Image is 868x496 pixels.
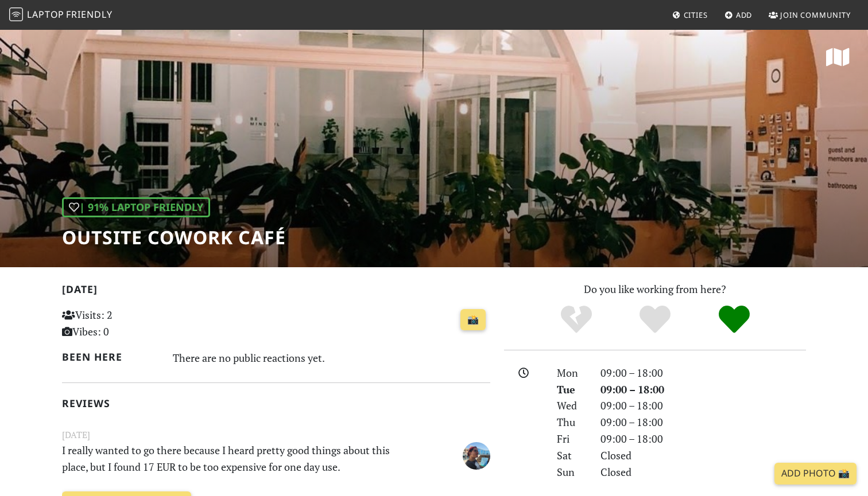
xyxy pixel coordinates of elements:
[594,397,813,414] div: 09:00 – 18:00
[27,8,64,21] span: Laptop
[615,304,695,335] div: Yes
[66,8,112,21] span: Friendly
[463,448,490,462] span: Lucas Picollo
[62,283,490,300] h2: [DATE]
[9,5,113,25] a: LaptopFriendly LaptopFriendly
[684,10,708,20] span: Cities
[550,381,594,398] div: Tue
[594,431,813,447] div: 09:00 – 18:00
[62,197,210,217] div: | 91% Laptop Friendly
[504,281,806,298] p: Do you like working from here?
[62,397,490,409] h2: Reviews
[736,10,753,20] span: Add
[720,5,757,25] a: Add
[55,442,424,475] p: I really wanted to go there because I heard pretty good things about this place, but I found 17 E...
[780,10,851,20] span: Join Community
[695,304,774,335] div: Definitely!
[460,309,486,331] a: 📸
[55,428,497,442] small: [DATE]
[594,464,813,481] div: Closed
[764,5,855,25] a: Join Community
[550,464,594,481] div: Sun
[594,447,813,464] div: Closed
[550,414,594,431] div: Thu
[668,5,712,25] a: Cities
[594,381,813,398] div: 09:00 – 18:00
[550,397,594,414] div: Wed
[62,351,159,363] h2: Been here
[594,365,813,381] div: 09:00 – 18:00
[9,7,23,21] img: LaptopFriendly
[550,447,594,464] div: Sat
[550,431,594,447] div: Fri
[463,442,490,470] img: 3207-lucas.jpg
[173,349,491,367] div: There are no public reactions yet.
[774,463,857,485] a: Add Photo 📸
[62,307,196,340] p: Visits: 2 Vibes: 0
[594,414,813,431] div: 09:00 – 18:00
[537,304,616,335] div: No
[62,226,286,248] h1: Outsite Cowork Café
[550,365,594,381] div: Mon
